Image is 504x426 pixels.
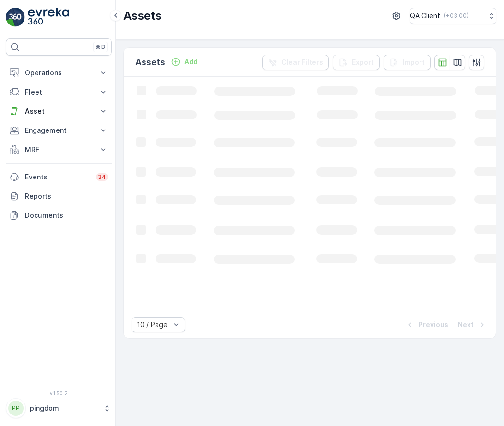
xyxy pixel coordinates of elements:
[6,140,112,159] button: MRF
[410,8,496,24] button: QA Client(+03:00)
[6,8,25,27] img: logo
[167,56,202,68] button: Add
[25,172,90,182] p: Events
[6,398,112,418] button: PPpingdom
[30,403,98,413] p: pingdom
[25,87,93,97] p: Fleet
[333,55,380,70] button: Export
[444,12,468,20] p: ( +03:00 )
[262,55,329,70] button: Clear Filters
[281,58,323,67] p: Clear Filters
[352,58,374,67] p: Export
[135,56,165,69] p: Assets
[6,206,112,225] a: Documents
[403,58,425,67] p: Import
[25,211,108,220] p: Documents
[6,187,112,206] a: Reports
[25,126,93,135] p: Engagement
[410,11,440,21] p: QA Client
[6,102,112,121] button: Asset
[458,320,474,330] p: Next
[384,55,431,70] button: Import
[25,68,93,78] p: Operations
[6,390,112,396] span: v 1.50.2
[25,191,108,201] p: Reports
[184,57,198,67] p: Add
[96,43,105,51] p: ⌘B
[6,63,112,83] button: Operations
[28,8,69,27] img: logo_light-DOdMpM7g.png
[98,173,106,181] p: 34
[6,167,112,187] a: Events34
[6,83,112,102] button: Fleet
[25,145,93,154] p: MRF
[419,320,448,330] p: Previous
[25,106,93,116] p: Asset
[8,401,24,416] div: PP
[404,319,449,331] button: Previous
[123,8,162,24] p: Assets
[6,121,112,140] button: Engagement
[457,319,488,331] button: Next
